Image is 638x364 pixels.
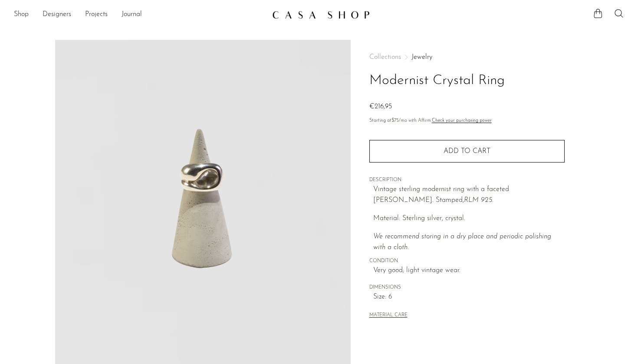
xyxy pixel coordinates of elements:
p: Starting at /mo with Affirm. [369,117,565,125]
em: RLM 925. [464,197,493,204]
button: Add to cart [369,140,565,162]
a: Check your purchasing power - Learn more about Affirm Financing (opens in modal) [432,118,492,123]
span: €216,95 [369,103,392,110]
a: Journal [122,9,142,20]
span: DESCRIPTION [369,176,565,184]
h1: Modernist Crystal Ring [369,70,565,92]
ul: NEW HEADER MENU [14,7,265,22]
span: Size: 6 [373,292,565,303]
a: Jewelry [411,54,432,61]
button: MATERIAL CARE [369,312,408,319]
i: We recommend storing in a dry place and periodic polishing with a cloth. [373,233,551,251]
span: Very good; light vintage wear. [373,265,565,276]
span: Collections [369,54,401,61]
span: CONDITION [369,257,565,265]
nav: Breadcrumbs [369,54,565,61]
span: $75 [391,118,399,123]
nav: Desktop navigation [14,7,265,22]
span: Add to cart [444,148,490,155]
a: Designers [43,9,71,20]
a: Shop [14,9,29,20]
p: Vintage sterling modernist ring with a faceted [PERSON_NAME]. Stamped, [373,184,565,206]
span: DIMENSIONS [369,284,565,292]
p: Material: Sterling silver, crystal. [373,213,565,224]
a: Projects [85,9,108,20]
